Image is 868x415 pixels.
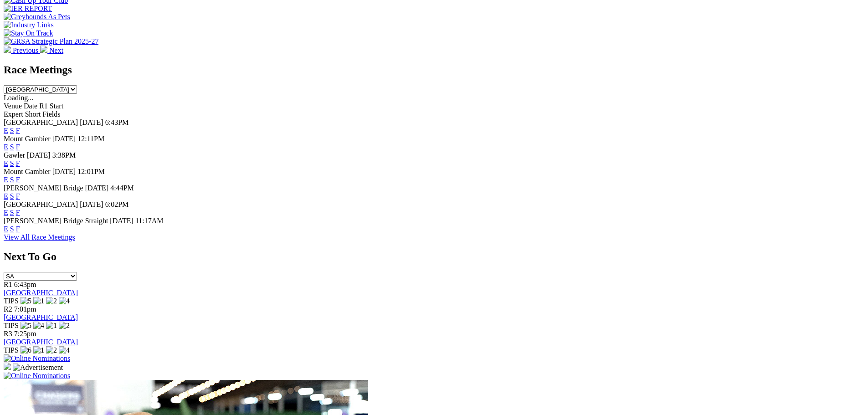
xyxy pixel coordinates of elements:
span: [DATE] [80,118,103,126]
span: TIPS [4,297,19,305]
span: Expert [4,110,23,118]
span: Venue [4,102,22,110]
a: [GEOGRAPHIC_DATA] [4,338,78,346]
a: E [4,127,8,134]
img: 2 [46,346,57,354]
img: 5 [21,322,31,330]
img: Greyhounds As Pets [4,13,70,21]
span: 12:11PM [77,135,104,143]
a: [GEOGRAPHIC_DATA] [4,289,78,297]
span: R3 [4,330,12,338]
img: 4 [59,297,70,305]
span: 11:17AM [135,217,164,225]
img: 5 [21,297,31,305]
a: S [10,143,14,151]
a: Next [40,46,63,54]
a: F [16,159,20,167]
img: IER REPORT [4,5,52,13]
img: 2 [46,297,57,305]
img: Stay On Track [4,29,53,37]
img: Online Nominations [4,372,70,380]
span: Fields [42,110,60,118]
a: F [16,127,20,134]
img: 15187_Greyhounds_GreysPlayCentral_Resize_SA_WebsiteBanner_300x115_2025.jpg [4,363,11,370]
a: Previous [4,46,40,54]
span: 3:38PM [52,151,76,159]
a: E [4,209,8,216]
span: TIPS [4,322,19,329]
a: S [10,176,14,184]
span: 12:01PM [77,168,105,175]
span: TIPS [4,346,19,354]
a: F [16,143,20,151]
a: F [16,176,20,184]
span: Date [24,102,37,110]
a: F [16,225,20,233]
span: [GEOGRAPHIC_DATA] [4,118,78,126]
img: 4 [33,322,44,330]
a: S [10,225,14,233]
a: [GEOGRAPHIC_DATA] [4,313,78,321]
img: Online Nominations [4,354,70,363]
a: S [10,192,14,200]
img: 6 [21,346,31,354]
a: S [10,159,14,167]
span: 4:44PM [110,184,134,192]
span: Previous [13,46,38,54]
span: 7:25pm [14,330,36,338]
a: E [4,192,8,200]
img: chevron-right-pager-white.svg [40,46,47,53]
span: 6:02PM [105,200,129,208]
a: E [4,225,8,233]
a: View All Race Meetings [4,233,75,241]
img: GRSA Strategic Plan 2025-27 [4,37,98,46]
span: [PERSON_NAME] Bridge Straight [4,217,108,225]
span: Mount Gambier [4,135,51,143]
span: [DATE] [85,184,109,192]
img: 1 [33,297,44,305]
span: R1 Start [39,102,63,110]
span: [GEOGRAPHIC_DATA] [4,200,78,208]
span: R2 [4,305,12,313]
img: 1 [46,322,57,330]
img: Advertisement [13,364,63,372]
span: Mount Gambier [4,168,51,175]
h2: Next To Go [4,251,864,263]
span: 6:43pm [14,281,36,288]
span: Next [49,46,63,54]
a: S [10,209,14,216]
a: E [4,159,8,167]
img: 4 [59,346,70,354]
span: [DATE] [52,135,76,143]
a: E [4,176,8,184]
span: Gawler [4,151,25,159]
img: chevron-left-pager-white.svg [4,46,11,53]
a: E [4,143,8,151]
h2: Race Meetings [4,64,864,76]
span: [DATE] [110,217,134,225]
a: S [10,127,14,134]
span: Loading... [4,94,33,102]
img: Industry Links [4,21,54,29]
span: Short [25,110,41,118]
span: [DATE] [80,200,103,208]
span: 6:43PM [105,118,129,126]
span: R1 [4,281,12,288]
a: F [16,209,20,216]
span: [DATE] [27,151,51,159]
img: 1 [33,346,44,354]
a: F [16,192,20,200]
span: [PERSON_NAME] Bridge [4,184,83,192]
span: 7:01pm [14,305,36,313]
img: 2 [59,322,70,330]
span: [DATE] [52,168,76,175]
